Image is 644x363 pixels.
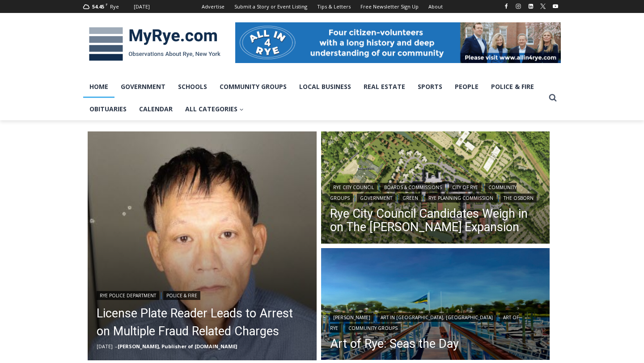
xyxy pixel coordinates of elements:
[330,183,517,203] a: Community Groups
[163,291,200,300] a: Police & Fire
[133,98,179,120] a: Calendar
[550,1,561,12] a: YouTube
[411,76,449,98] a: Sports
[449,76,485,98] a: People
[235,22,561,63] img: All in for Rye
[134,3,150,11] div: [DATE]
[115,343,118,350] span: –
[97,291,159,300] a: Rye Police Department
[525,1,536,12] a: Linkedin
[449,183,481,192] a: City of Rye
[114,76,172,98] a: Government
[106,2,108,7] span: F
[83,21,226,68] img: MyRye.com
[321,248,550,363] a: Read More Art of Rye: Seas the Day
[179,98,250,120] a: All Categories
[83,98,133,120] a: Obituaries
[330,181,541,203] div: | | | | | | |
[500,194,537,203] a: The Osborn
[97,304,308,340] a: License Plate Reader Leads to Arrest on Multiple Fraud Related Charges
[513,1,524,12] a: Instagram
[357,76,411,98] a: Real Estate
[88,131,317,360] a: Read More License Plate Reader Leads to Arrest on Multiple Fraud Related Charges
[83,76,114,98] a: Home
[330,313,373,322] a: [PERSON_NAME]
[330,311,541,333] div: | | |
[399,194,421,203] a: Green
[345,324,401,333] a: Community Groups
[330,313,519,333] a: Art of Rye
[330,207,541,234] a: Rye City Council Candidates Weigh in on The [PERSON_NAME] Expansion
[425,194,496,203] a: Rye Planning Commission
[97,289,308,300] div: |
[501,1,512,12] a: Facebook
[185,104,244,114] span: All Categories
[377,313,496,322] a: Art in [GEOGRAPHIC_DATA], [GEOGRAPHIC_DATA]
[293,76,357,98] a: Local Business
[88,131,317,360] img: (PHOTO: On Monday, October 13, 2025, Rye PD arrested Ming Wu, 60, of Flushing, New York, on multi...
[357,194,395,203] a: Government
[538,1,548,12] a: X
[110,3,119,11] div: Rye
[118,343,237,350] a: [PERSON_NAME], Publisher of [DOMAIN_NAME]
[97,343,113,350] time: [DATE]
[485,76,540,98] a: Police & Fire
[381,183,445,192] a: Boards & Commissions
[83,76,545,121] nav: Primary Navigation
[92,3,104,10] span: 54.45
[213,76,293,98] a: Community Groups
[330,183,377,192] a: Rye City Council
[321,248,550,363] img: [PHOTO: Seas the Day - Shenorock Shore Club Marina, Rye 36” X 48” Oil on canvas, Commissioned & E...
[321,131,550,246] img: (PHOTO: Illustrative plan of The Osborn's proposed site plan from the July 10, 2025 planning comm...
[545,90,561,106] button: View Search Form
[172,76,213,98] a: Schools
[321,131,550,246] a: Read More Rye City Council Candidates Weigh in on The Osborn Expansion
[330,337,541,350] a: Art of Rye: Seas the Day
